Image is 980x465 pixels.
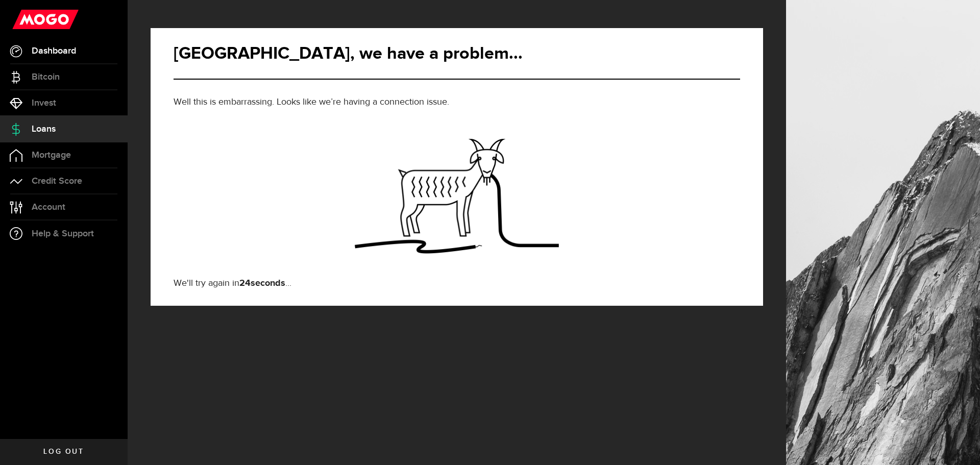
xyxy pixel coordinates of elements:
p: Well this is embarrassing. Looks like we’re having a connection issue. [174,95,740,109]
span: Dashboard [32,46,76,56]
span: 24 [239,279,251,288]
span: Help & Support [32,229,94,238]
span: Credit Score [32,177,82,186]
span: Invest [32,99,56,108]
span: Loans [32,125,56,134]
div: We'll try again in ... [174,261,740,290]
h1: [GEOGRAPHIC_DATA], we have a problem... [174,43,740,65]
strong: seconds [239,279,285,288]
span: Account [32,203,65,212]
span: Bitcoin [32,72,60,82]
span: Mortgage [32,151,71,160]
img: connectionissue_goat.png [355,124,559,261]
span: Log out [43,448,84,455]
button: Open LiveChat chat widget [8,4,39,35]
